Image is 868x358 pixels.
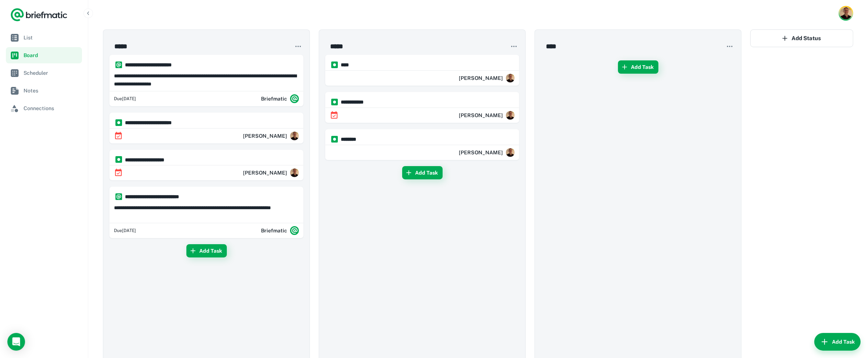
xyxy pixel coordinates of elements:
span: Scheduler [24,69,79,77]
img: system.png [290,226,299,235]
div: Briefmatic [261,91,299,106]
svg: Thursday, Sep 18 ⋅ 4–4:30pm [330,111,339,120]
div: Mauricio Peirone [243,129,299,143]
a: Board [6,47,82,63]
button: Add Task [618,60,658,74]
button: Add Task [186,244,227,257]
h6: [PERSON_NAME] [243,169,287,177]
div: https://app.briefmatic.com/assets/integrations/manual.png****Mauricio Peirone [325,55,519,86]
div: Mauricio Peirone [459,108,515,123]
div: Mauricio Peirone [243,165,299,180]
img: https://app.briefmatic.com/assets/integrations/manual.png [331,99,338,105]
button: Add Status [750,29,853,47]
img: https://app.briefmatic.com/assets/integrations/manual.png [115,156,122,163]
img: Mauricio Peirone [840,7,852,20]
img: https://app.briefmatic.com/assets/integrations/system.png [115,62,122,68]
img: 896db210-a0a7-40a5-ab3d-c25332bc53a0.jpeg [290,131,299,140]
div: https://app.briefmatic.com/assets/integrations/manual.png**** **** **Mauricio Peirone [325,92,519,123]
img: https://app.briefmatic.com/assets/integrations/manual.png [331,62,338,68]
svg: Wednesday, Sep 17 ⋅ 5:30–6pm [114,131,123,140]
span: Thursday, Sep 18 [114,227,136,234]
h6: Briefmatic [261,95,287,103]
img: https://app.briefmatic.com/assets/integrations/manual.png [115,119,122,126]
h6: [PERSON_NAME] [459,111,503,119]
a: List [6,29,82,46]
h6: [PERSON_NAME] [459,74,503,82]
h6: [PERSON_NAME] [459,148,503,157]
img: system.png [290,94,299,103]
div: Mauricio Peirone [459,71,515,85]
h6: Briefmatic [261,227,287,235]
div: https://app.briefmatic.com/assets/integrations/manual.png**** ***Mauricio Peirone [325,129,519,160]
div: Mauricio Peirone [459,145,515,160]
h6: [PERSON_NAME] [243,132,287,140]
a: Scheduler [6,65,82,81]
button: Account button [839,6,853,21]
span: Connections [24,104,79,112]
span: Board [24,51,79,59]
div: Briefmatic [261,223,299,238]
img: https://app.briefmatic.com/assets/integrations/manual.png [331,136,338,143]
span: Thursday, Sep 18 [114,95,136,102]
img: 896db210-a0a7-40a5-ab3d-c25332bc53a0.jpeg [506,74,515,83]
button: Add Task [814,333,861,351]
svg: Wednesday, Sep 17 ⋅ 4–5pm [114,168,123,177]
a: Connections [6,100,82,116]
img: 896db210-a0a7-40a5-ab3d-c25332bc53a0.jpeg [506,148,515,157]
span: Notes [24,87,79,95]
a: Logo [10,7,68,22]
img: https://app.briefmatic.com/assets/integrations/system.png [115,193,122,200]
div: https://app.briefmatic.com/assets/integrations/manual.png**** **** **** **** *Mauricio Peirone [109,150,304,181]
a: Notes [6,83,82,99]
button: Add Task [402,166,443,179]
img: 896db210-a0a7-40a5-ab3d-c25332bc53a0.jpeg [506,111,515,120]
div: Load Chat [7,333,25,351]
span: List [24,34,79,42]
img: 896db210-a0a7-40a5-ab3d-c25332bc53a0.jpeg [290,168,299,177]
